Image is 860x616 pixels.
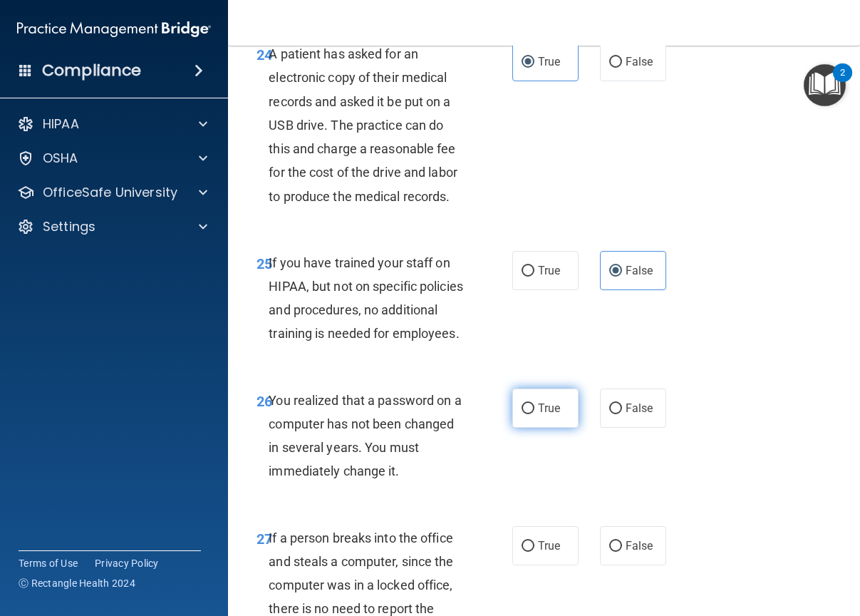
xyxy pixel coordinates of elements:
span: False [626,55,653,68]
input: False [609,266,622,277]
p: Settings [43,218,95,235]
span: 26 [257,393,272,410]
input: False [609,404,622,414]
span: True [538,264,560,277]
a: Settings [17,218,207,235]
button: Open Resource Center, 2 new notifications [804,64,846,106]
input: True [522,266,534,277]
span: True [538,401,560,415]
a: Terms of Use [19,556,78,570]
a: HIPAA [17,115,207,133]
div: 2 [840,73,845,91]
span: You realized that a password on a computer has not been changed in several years. You must immedi... [269,393,461,479]
img: PMB logo [17,15,211,43]
span: False [626,264,653,277]
span: If you have trained your staff on HIPAA, but not on specific policies and procedures, no addition... [269,255,463,342]
span: False [626,539,653,553]
span: True [538,55,560,68]
input: True [522,541,534,552]
input: False [609,57,622,68]
span: 25 [257,255,272,272]
input: True [522,57,534,68]
span: False [626,401,653,415]
input: True [522,404,534,414]
span: Ⓒ Rectangle Health 2024 [19,576,135,590]
a: OSHA [17,150,207,167]
span: A patient has asked for an electronic copy of their medical records and asked it be put on a USB ... [269,46,457,203]
span: 24 [257,46,272,63]
span: True [538,539,560,553]
p: HIPAA [43,115,79,133]
a: OfficeSafe University [17,184,207,201]
p: OSHA [43,150,78,167]
a: Privacy Policy [95,556,159,570]
p: OfficeSafe University [43,184,177,201]
h4: Compliance [42,61,141,81]
input: False [609,541,622,552]
span: 27 [257,530,272,548]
